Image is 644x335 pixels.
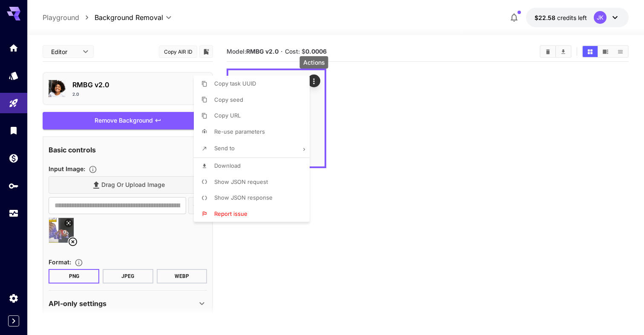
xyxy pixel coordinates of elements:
[214,145,235,152] span: Send to
[214,112,241,119] span: Copy URL
[214,194,273,201] span: Show JSON response
[214,80,256,87] span: Copy task UUID
[214,178,268,185] span: Show JSON request
[214,128,265,135] span: Re-use parameters
[214,210,247,217] span: Report issue
[214,162,241,169] span: Download
[214,96,243,103] span: Copy seed
[300,56,328,69] div: Actions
